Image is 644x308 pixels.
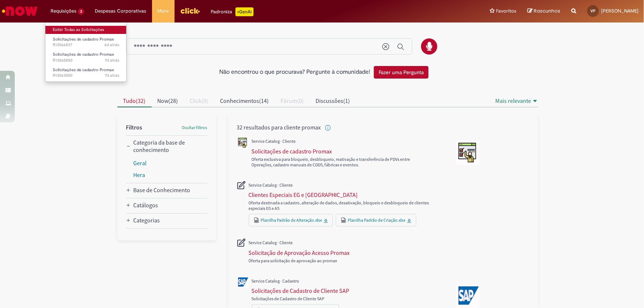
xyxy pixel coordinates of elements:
span: R13566837 [53,42,119,48]
span: Solicitações de cadastro Promax [53,52,114,57]
img: click_logo_yellow_360x200.png [180,5,200,16]
h2: Não encontrou o que procurava? Pergunte à comunidade! [219,69,370,76]
div: Padroniza [211,7,254,16]
span: Solicitações de cadastro Promax [53,67,114,73]
span: 7d atrás [105,58,119,63]
img: ServiceNow [1,4,39,18]
span: Favoritos [496,7,516,15]
span: R13565850 [53,58,119,63]
time: 25/09/2025 14:16:09 [104,42,119,48]
span: Despesas Corporativas [95,7,147,15]
span: VP [591,8,596,13]
span: Solicitações de cadastro Promax [53,37,114,42]
a: Rascunhos [527,8,560,15]
span: More [158,7,169,15]
time: 24/09/2025 15:12:35 [105,73,119,78]
p: +GenAi [235,7,254,16]
span: R13563550 [53,73,119,79]
a: Aberto R13565850 : Solicitações de cadastro Promax [45,51,127,64]
ul: Requisições [45,22,127,82]
span: 3 [78,8,84,15]
a: Aberto R13566837 : Solicitações de cadastro Promax [45,35,127,49]
span: 7d atrás [105,73,119,78]
time: 25/09/2025 10:46:44 [105,58,119,63]
button: Fazer uma Pergunta [374,66,428,79]
a: Exibir Todas as Solicitações [45,26,127,34]
a: Aberto R13563550 : Solicitações de cadastro Promax [45,66,127,80]
span: Requisições [51,7,76,15]
span: Rascunhos [534,7,560,14]
span: [PERSON_NAME] [601,8,638,14]
span: 6d atrás [104,42,119,48]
